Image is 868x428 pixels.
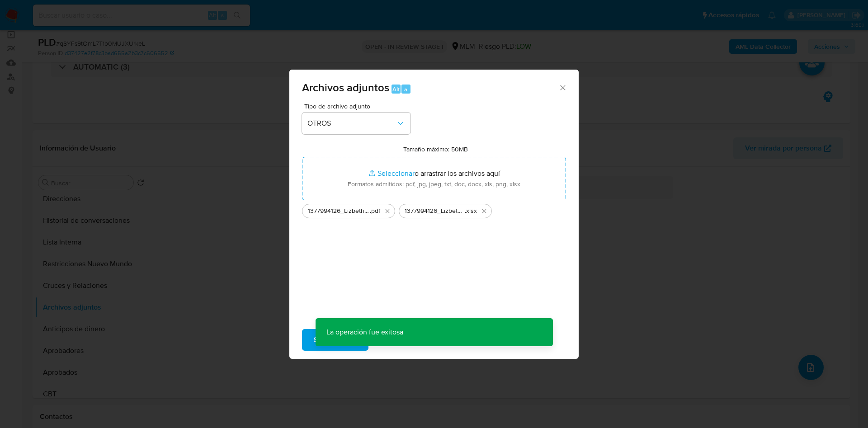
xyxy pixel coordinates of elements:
[392,85,400,94] span: Alt
[302,329,368,351] button: Subir archivo
[304,103,413,109] span: Tipo de archivo adjunto
[465,207,477,216] span: .xlsx
[370,207,380,216] span: .pdf
[307,119,396,128] span: OTROS
[479,206,490,216] button: Eliminar 1377994126_Lizbeth Garcia Espinosa_AGO2025.xlsx
[405,207,465,216] span: 1377994126_Lizbeth [PERSON_NAME] Espinosa_AGO2025
[302,80,389,95] span: Archivos adjuntos
[384,330,413,350] span: Cancelar
[382,206,393,216] button: Eliminar 1377994126_Lizbeth Garcia Espinosa_AGO25.pdf
[403,145,468,153] label: Tamaño máximo: 50MB
[302,200,566,218] ul: Archivos seleccionados
[404,85,407,94] span: a
[316,318,414,346] p: La operación fue exitosa
[558,83,566,91] button: Cerrar
[308,207,370,216] span: 1377994126_Lizbeth [PERSON_NAME] Espinosa_AGO25
[302,113,410,134] button: OTROS
[314,330,357,350] span: Subir archivo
